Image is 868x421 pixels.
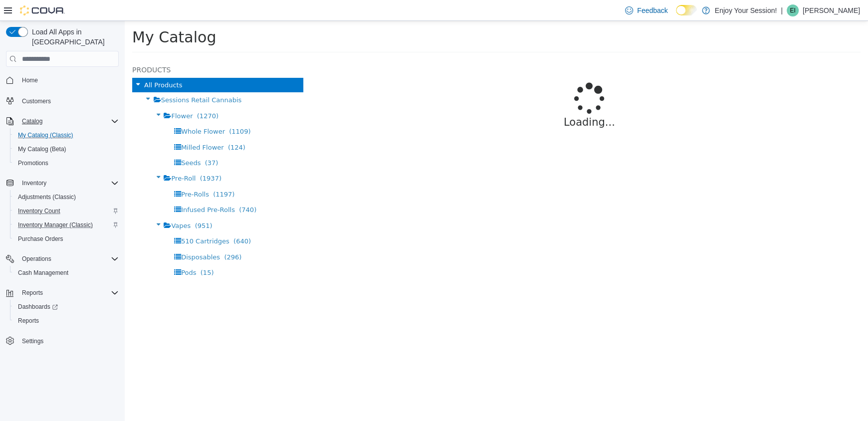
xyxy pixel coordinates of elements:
span: My Catalog (Beta) [14,143,119,155]
button: Settings [2,334,123,348]
span: (640) [109,216,126,224]
span: Dark Mode [676,15,676,16]
span: Disposables [56,232,95,240]
button: Adjustments (Classic) [10,190,123,204]
span: Customers [18,94,119,107]
span: 510 Cartridges [56,216,105,224]
a: Inventory Manager (Classic) [14,219,97,231]
span: (296) [99,232,117,240]
button: Reports [18,287,47,299]
span: Catalog [22,117,42,125]
span: (15) [76,248,89,255]
button: My Catalog (Classic) [10,128,123,142]
span: Inventory Manager (Classic) [14,219,119,231]
a: Cash Management [14,267,72,279]
a: Dashboards [10,300,123,314]
a: Customers [18,95,55,107]
span: Operations [18,253,119,265]
p: [PERSON_NAME] [803,4,860,16]
a: Feedback [621,0,671,20]
span: Cash Management [14,267,119,279]
span: My Catalog (Classic) [18,131,73,139]
span: (740) [114,185,132,193]
a: Purchase Orders [14,233,67,245]
p: | [781,4,783,16]
div: Ethan Ives [787,4,799,16]
button: Inventory Count [10,204,123,218]
button: Catalog [2,114,123,128]
span: (124) [103,123,121,130]
span: Cash Management [18,269,68,277]
span: Sessions Retail Cannabis [36,75,117,83]
a: Adjustments (Classic) [14,191,80,203]
span: Flower [46,91,68,99]
span: (37) [80,138,94,146]
h5: Products [7,43,179,55]
span: (1109) [104,107,126,114]
span: Settings [22,337,43,345]
span: Pre-Roll [46,154,71,161]
span: Reports [18,317,39,325]
span: Seeds [56,138,76,146]
button: Purchase Orders [10,232,123,246]
a: Home [18,74,42,86]
span: (1937) [75,154,97,161]
span: Home [22,76,38,84]
p: Loading... [223,94,706,110]
span: My Catalog (Beta) [18,145,66,153]
button: Reports [2,286,123,300]
span: Promotions [18,159,48,167]
span: (1197) [88,170,110,177]
span: My Catalog (Classic) [14,129,119,141]
button: Inventory Manager (Classic) [10,218,123,232]
span: (951) [70,201,88,209]
img: Cova [20,5,65,15]
span: Inventory Count [18,207,60,215]
span: My Catalog [7,7,91,25]
span: Dashboards [18,303,58,311]
span: Pre-Rolls [56,170,84,177]
nav: Complex example [6,69,119,374]
span: Adjustments (Classic) [14,191,119,203]
button: Reports [10,314,123,328]
button: Promotions [10,156,123,170]
p: Enjoy Your Session! [715,4,777,16]
span: Inventory Count [14,205,119,217]
a: Inventory Count [14,205,64,217]
a: Settings [18,335,47,347]
span: Customers [22,97,51,105]
button: Home [2,73,123,87]
span: Promotions [14,157,119,169]
span: Infused Pre-Rolls [56,185,110,193]
span: Catalog [18,115,119,127]
span: Inventory [22,179,46,187]
span: Purchase Orders [18,235,63,243]
span: (1270) [72,91,94,99]
a: My Catalog (Classic) [14,129,77,141]
span: Inventory [18,177,119,189]
span: Adjustments (Classic) [18,193,76,201]
a: Dashboards [14,301,62,313]
span: Feedback [637,5,667,15]
a: Promotions [14,157,52,169]
span: Home [18,74,119,86]
span: Reports [14,315,119,327]
input: Dark Mode [676,5,697,15]
span: Purchase Orders [14,233,119,245]
button: My Catalog (Beta) [10,142,123,156]
span: Reports [22,289,43,297]
button: Inventory [2,176,123,190]
button: Customers [2,93,123,108]
span: Reports [18,287,119,299]
a: My Catalog (Beta) [14,143,70,155]
span: Dashboards [14,301,119,313]
span: Vapes [46,201,66,209]
span: Pods [56,248,71,255]
span: Load All Apps in [GEOGRAPHIC_DATA] [28,27,119,47]
span: Settings [18,335,119,347]
button: Operations [18,253,55,265]
span: Milled Flower [56,123,99,130]
span: All Products [19,60,57,68]
span: Whole Flower [56,107,100,114]
a: Reports [14,315,43,327]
